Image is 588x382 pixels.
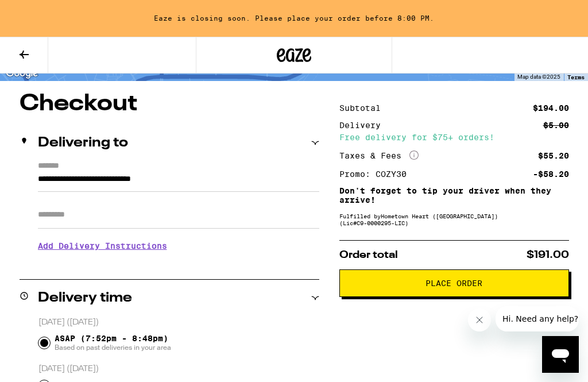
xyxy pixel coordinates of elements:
[339,121,389,129] div: Delivery
[339,170,415,178] div: Promo: COZY30
[533,170,569,178] div: -$58.20
[339,269,569,297] button: Place Order
[3,66,41,81] a: Open this area in Google Maps (opens a new window)
[468,308,491,331] iframe: Close message
[567,74,585,80] a: Terms
[20,92,319,115] h1: Checkout
[533,104,569,112] div: $194.00
[339,133,569,141] div: Free delivery for $75+ orders!
[38,317,319,328] p: [DATE] ([DATE])
[517,74,560,80] span: Map data ©2025
[339,213,569,226] div: Fulfilled by Hometown Heart ([GEOGRAPHIC_DATA]) (Lic# C9-0000295-LIC )
[425,279,482,287] span: Place Order
[3,66,41,81] img: Google
[38,291,132,305] h2: Delivery time
[543,121,569,129] div: $5.00
[339,250,398,260] span: Order total
[38,233,319,259] h3: Add Delivery Instructions
[55,334,171,352] span: ASAP (7:52pm - 8:48pm)
[38,136,128,150] h2: Delivering to
[38,364,319,375] p: [DATE] ([DATE])
[55,343,171,352] span: Based on past deliveries in your area
[527,250,569,260] span: $191.00
[339,104,389,112] div: Subtotal
[496,306,579,331] iframe: Message from company
[339,186,569,204] p: Don't forget to tip your driver when they arrive!
[339,151,419,161] div: Taxes & Fees
[38,259,319,268] p: We'll contact you at [PHONE_NUMBER] when we arrive
[542,336,579,373] iframe: Button to launch messaging window
[538,152,569,160] div: $55.20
